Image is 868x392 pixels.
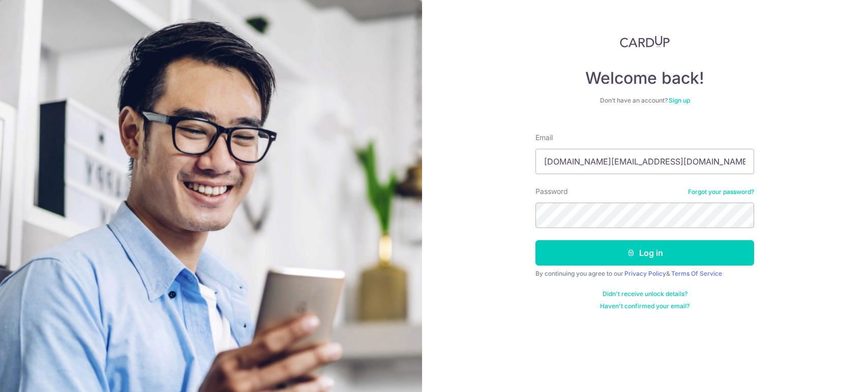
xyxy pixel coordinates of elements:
label: Password [535,186,568,197]
img: CardUp Logo [620,36,670,48]
a: Didn't receive unlock details? [603,290,687,298]
a: Terms Of Service [671,270,722,277]
div: Don’t have an account? [535,96,754,105]
a: Forgot your password? [688,188,754,196]
input: Enter your Email [535,149,754,174]
div: By continuing you agree to our & [535,270,754,278]
label: Email [535,133,553,143]
button: Log in [535,240,754,266]
a: Sign up [669,96,690,104]
h4: Welcome back! [535,68,754,88]
a: Haven't confirmed your email? [600,302,690,310]
a: Privacy Policy [624,270,666,277]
